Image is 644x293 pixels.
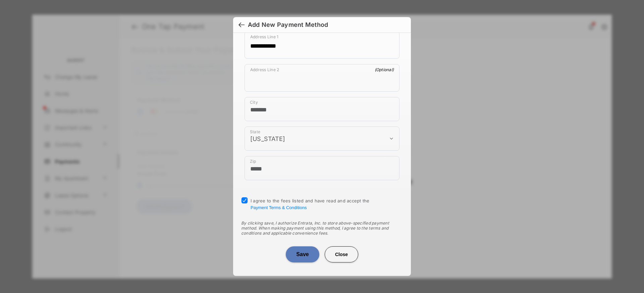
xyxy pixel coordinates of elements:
div: Add New Payment Method [248,21,328,29]
span: I agree to the fees listed and have read and accept the [251,198,370,210]
div: By clicking save, I authorize Entrata, Inc. to store above-specified payment method. When making ... [241,221,403,236]
div: payment_method_screening[postal_addresses][postalCode] [245,156,399,180]
div: payment_method_screening[postal_addresses][addressLine1] [245,31,399,59]
div: payment_method_screening[postal_addresses][locality] [245,97,399,121]
div: payment_method_screening[postal_addresses][addressLine2] [245,64,399,92]
div: payment_method_screening[postal_addresses][administrativeArea] [245,127,399,151]
button: I agree to the fees listed and have read and accept the [251,205,307,210]
button: Save [286,246,319,262]
button: Close [325,246,358,262]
